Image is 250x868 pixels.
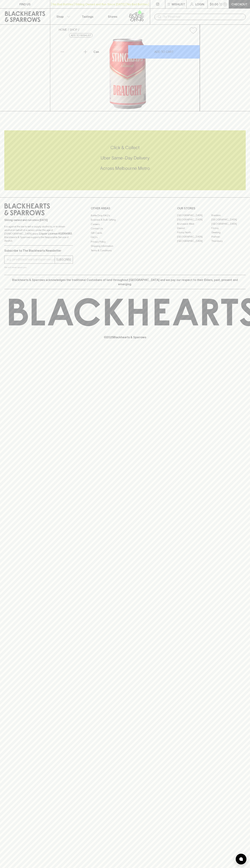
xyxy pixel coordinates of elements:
p: Checkout [231,2,247,6]
a: [GEOGRAPHIC_DATA] [177,239,211,243]
h5: Across Melbourne Metro [4,165,246,171]
img: 39083.png [56,37,200,111]
p: OUR STORES [177,206,246,210]
input: Try "Pinot noir" [163,14,243,20]
p: It is against the law to sell or supply alcohol to, or to obtain alcohol on behalf of a person un... [4,225,73,243]
a: [GEOGRAPHIC_DATA] [177,213,211,218]
p: Shop [56,14,64,19]
p: Stores [108,14,117,19]
a: Fitzroy North [177,230,211,235]
div: Can [92,48,128,55]
div: Call to action block [4,130,246,190]
p: 0 [224,3,226,5]
a: [GEOGRAPHIC_DATA] [211,222,246,226]
a: Contact Us [91,226,159,231]
button: ADD TO CART [128,45,200,59]
button: Shop [50,9,75,24]
strong: Liquor License #32064953 [39,232,72,235]
p: Login [195,2,204,6]
h5: Click & Collect [4,145,246,151]
a: Braddon [211,213,246,218]
a: Stores [100,9,125,24]
p: Wishlist [172,2,185,6]
button: Add to wishlist [188,26,198,35]
a: Terms & Conditions [91,248,159,253]
a: [GEOGRAPHIC_DATA] [177,218,211,222]
a: Prahran [211,235,246,239]
a: Shipping Information [91,244,159,248]
a: Thornbury [211,239,246,243]
p: $0.00 [210,2,218,6]
a: HOME [59,28,67,31]
a: Geelong [211,230,246,235]
a: Brunswick West [177,222,211,226]
a: SHOP [70,28,77,31]
img: bubble-icon [239,857,243,861]
a: Bottle Drop FAQ's [91,213,159,218]
a: Careers [91,222,159,226]
p: Tastings [82,14,93,19]
input: e.g. jane@blackheartsandsparrows.com.au [7,257,55,262]
a: Business & Bulk Gifting [91,218,159,222]
p: We will never spam you [4,266,73,269]
a: Tastings [75,9,100,24]
a: Fitzroy [211,226,246,230]
p: Can [93,50,99,54]
button: SUBSCRIBE [55,256,73,263]
p: ADD TO CART [154,50,174,54]
a: Privacy Policy [91,240,159,244]
a: [GEOGRAPHIC_DATA] [211,218,246,222]
a: Elwood [177,226,211,230]
a: [GEOGRAPHIC_DATA] [177,235,211,239]
button: Add to wishlist [69,33,93,38]
p: Blackhearts & Sparrows acknowledges the traditional Custodians of land throughout [GEOGRAPHIC_DAT... [7,278,243,286]
p: FIND US [19,2,31,6]
a: Gift Cards [91,231,159,235]
p: OTHER AREAS [91,206,159,210]
a: FAQ's [91,235,159,240]
p: SUBSCRIBE [56,257,71,262]
p: Sibling owned and run since [DATE] [4,218,73,222]
p: Subscribe to The Blackhearts Newsletter [4,248,73,253]
h5: Uber Same-Day Delivery [4,155,246,161]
